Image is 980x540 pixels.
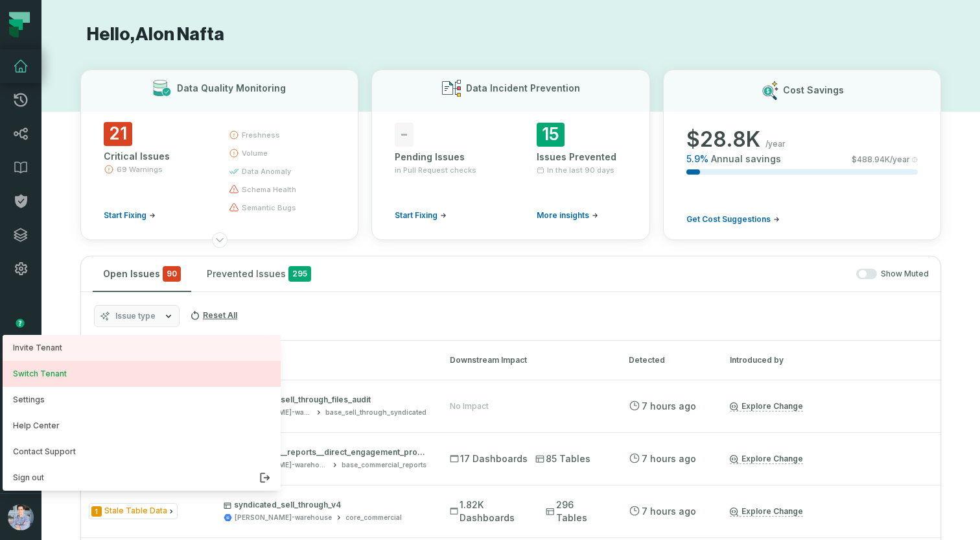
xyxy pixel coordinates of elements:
a: Start Fixing [104,210,156,221]
span: Issue Type [89,503,178,519]
relative-time: Sep 24, 2025, 8:41 PM PDT [642,453,696,464]
div: Detected [629,354,706,366]
div: Critical Issues [104,150,205,163]
button: Switch Tenant [3,361,281,387]
span: 15 [537,123,565,147]
span: 69 Warnings [117,164,163,175]
relative-time: Sep 24, 2025, 8:41 PM PDT [642,400,696,411]
span: semantic bugs [242,202,296,213]
div: Introduced by [730,354,846,366]
h3: Cost Savings [783,84,844,97]
span: critical issues and errors combined [163,266,181,282]
span: schema health [242,184,296,195]
span: Issue type [115,311,156,321]
span: - [395,123,414,147]
div: Show Muted [327,269,929,280]
a: Explore Change [730,506,803,517]
p: commercial__reports__direct_engagement_program__agile_interactions_v1 [224,447,426,458]
span: $ 488.94K /year [852,154,910,165]
h3: Data Quality Monitoring [177,82,286,95]
button: Data Quality Monitoring21Critical Issues69 WarningsStart Fixingfreshnessvolumedata anomalyschema ... [80,69,358,240]
a: Help Center [3,413,281,439]
span: 1.82K Dashboards [450,498,539,524]
a: Start Fixing [395,210,447,221]
button: Data Incident Prevention-Pending Issuesin Pull Request checksStart Fixing15Issues PreventedIn the... [371,69,649,240]
p: syndicated_sell_through_v4 [224,500,426,510]
button: Prevented Issues [196,256,321,291]
div: base_commercial_reports [342,460,426,470]
img: avatar of Alon Nafta [8,504,34,530]
span: Start Fixing [104,210,146,221]
span: 21 [104,122,132,146]
h1: Hello, Alon Nafta [80,23,941,46]
div: juul-warehouse [235,460,327,470]
span: Start Fixing [395,210,437,221]
span: 5.9 % [686,153,708,166]
span: 85 Tables [535,452,590,465]
div: juul-warehouse [235,513,332,522]
a: Get Cost Suggestions [686,214,780,225]
div: Issues Prevented [537,151,627,164]
button: Sign out [3,465,281,491]
div: Pending Issues [395,151,485,164]
span: in Pull Request checks [395,165,476,175]
span: Get Cost Suggestions [686,214,771,225]
div: No Impact [450,401,489,411]
span: Annual savings [711,153,781,166]
button: Issue type [94,305,180,327]
span: In the last 90 days [547,165,614,175]
a: Contact Support [3,439,281,465]
span: volume [242,148,268,158]
span: /year [765,139,786,149]
button: Open Issues [93,256,191,291]
button: Reset All [185,305,242,326]
div: avatar of Alon Nafta [3,335,281,491]
p: syndicated_sell_through_files_audit [224,395,426,405]
a: Explore Change [730,401,803,411]
span: More insights [537,210,589,221]
span: Severity [91,506,102,517]
relative-time: Sep 24, 2025, 8:41 PM PDT [642,506,696,517]
span: 295 [288,266,311,282]
div: core_commercial [345,513,402,522]
span: $ 28.8K [686,127,760,153]
span: freshness [242,130,280,140]
span: 296 Tables [546,498,605,524]
a: Explore Change [730,454,803,464]
span: data anomaly [242,166,291,177]
a: More insights [537,210,598,221]
div: Downstream Impact [450,354,605,366]
h3: Data Incident Prevention [466,82,580,95]
a: Invite Tenant [3,335,281,361]
button: Settings [3,387,281,413]
div: base_sell_through_syndicated [325,408,426,417]
button: Cost Savings$28.8K/year5.9%Annual savings$488.94K/yearGet Cost Suggestions [663,69,941,240]
span: 17 Dashboards [450,452,528,465]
